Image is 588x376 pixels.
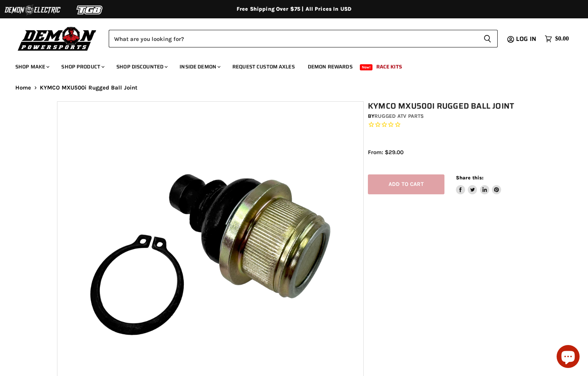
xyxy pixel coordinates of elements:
[227,59,301,75] a: Request Custom Axles
[109,30,498,47] form: Product
[10,59,54,75] a: Shop Make
[456,175,483,181] span: Share this:
[360,64,373,70] span: New!
[368,101,535,111] h1: KYMCO MXU500i Rugged Ball Joint
[374,113,424,119] a: Rugged ATV Parts
[10,56,567,75] ul: Main menu
[368,149,403,156] span: From: $29.00
[111,59,172,75] a: Shop Discounted
[109,30,477,47] input: Search
[56,59,109,75] a: Shop Product
[368,112,535,120] div: by
[555,35,569,42] span: $0.00
[174,59,225,75] a: Inside Demon
[40,85,138,91] span: KYMCO MXU500i Rugged Ball Joint
[15,25,99,52] img: Demon Powersports
[456,174,501,195] aside: Share this:
[371,59,408,75] a: Race Kits
[554,345,582,370] inbox-online-store-chat: Shopify online store chat
[477,30,498,47] button: Search
[302,59,358,75] a: Demon Rewards
[61,3,119,17] img: TGB Logo 2
[15,85,31,91] a: Home
[541,33,573,44] a: $0.00
[516,34,536,44] span: Log in
[513,36,541,42] a: Log in
[368,121,535,129] span: Rated 0.0 out of 5 stars 0 reviews
[4,3,61,17] img: Demon Electric Logo 2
